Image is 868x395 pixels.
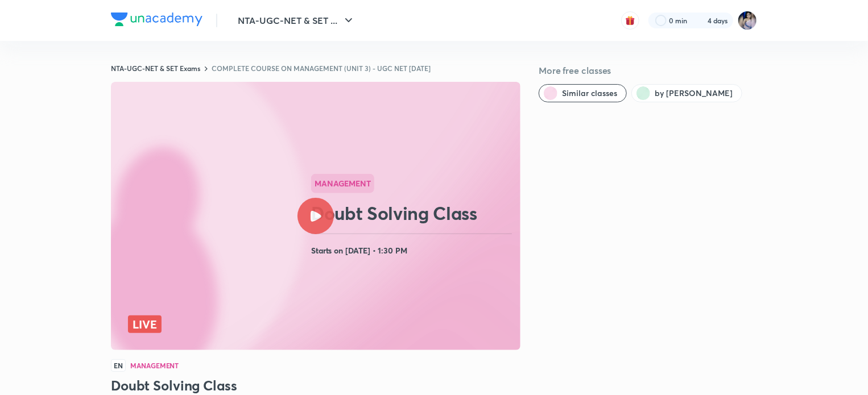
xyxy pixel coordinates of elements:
span: by Tanya Gautam [655,88,733,99]
h4: Starts on [DATE] • 1:30 PM [311,243,516,258]
a: Company Logo [111,13,202,29]
a: NTA-UGC-NET & SET Exams [111,64,200,73]
h4: Management [130,362,179,369]
button: NTA-UGC-NET & SET ... [231,9,362,32]
a: COMPLETE COURSE ON MANAGEMENT (UNIT 3) - UGC NET [DATE] [212,64,431,73]
h5: More free classes [539,64,757,77]
h3: Doubt Solving Class [111,376,520,394]
span: Support [44,9,75,18]
span: Similar classes [562,88,617,99]
img: streak [694,15,705,26]
button: avatar [621,11,639,30]
img: Tanya Gautam [738,11,757,30]
span: EN [111,359,126,372]
img: avatar [625,15,635,26]
button: by Tanya Gautam [631,84,742,102]
button: Similar classes [539,84,627,102]
h2: Doubt Solving Class [311,202,516,224]
img: Company Logo [111,13,202,26]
